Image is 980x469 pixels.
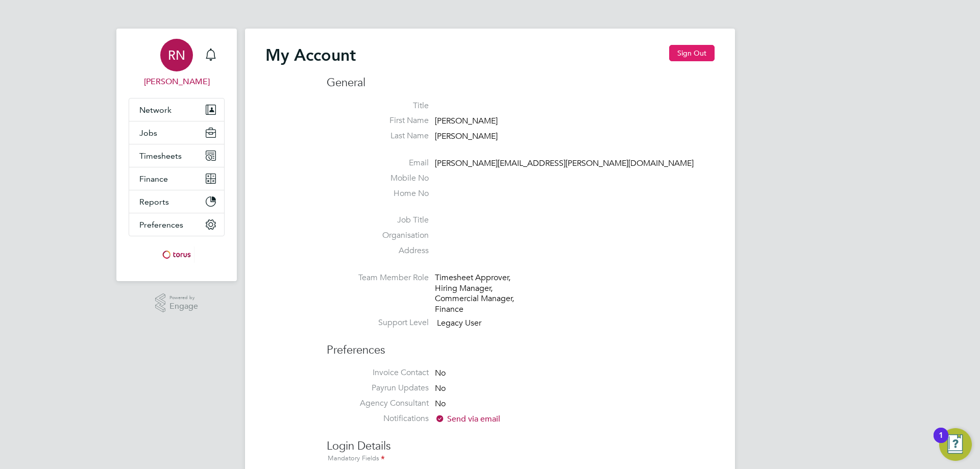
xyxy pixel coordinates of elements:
[327,131,429,141] label: Last Name
[129,246,225,263] a: Go to home page
[139,220,183,230] span: Preferences
[129,213,224,236] button: Preferences
[155,293,199,313] a: Powered byEngage
[327,158,429,168] label: Email
[159,246,194,263] img: torus-logo-retina.png
[129,144,224,167] button: Timesheets
[327,188,429,199] label: Home No
[129,76,225,88] span: Ruth Nicholas
[435,383,446,393] span: No
[139,197,169,207] span: Reports
[327,317,429,328] label: Support Level
[327,230,429,241] label: Organisation
[435,158,694,168] span: [PERSON_NAME][EMAIL_ADDRESS][PERSON_NAME][DOMAIN_NAME]
[327,76,715,90] h3: General
[139,105,171,115] span: Network
[437,318,481,328] span: Legacy User
[129,98,224,121] button: Network
[139,151,182,161] span: Timesheets
[435,116,498,127] span: [PERSON_NAME]
[169,293,198,302] span: Powered by
[327,273,429,283] label: Team Member Role
[939,428,972,461] button: Open Resource Center, 1 new notification
[129,39,225,88] a: RN[PERSON_NAME]
[327,115,429,126] label: First Name
[169,302,198,311] span: Engage
[116,29,237,281] nav: Main navigation
[327,101,429,111] label: Title
[435,414,500,424] span: Send via email
[435,131,498,141] span: [PERSON_NAME]
[435,399,446,409] span: No
[265,45,356,65] h2: My Account
[669,45,715,61] button: Sign Out
[327,429,715,465] h3: Login Details
[139,128,157,138] span: Jobs
[435,368,446,379] span: No
[939,435,943,449] div: 1
[327,333,715,358] h3: Preferences
[168,48,185,62] span: RN
[327,173,429,184] label: Mobile No
[327,383,429,393] label: Payrun Updates
[327,367,429,378] label: Invoice Contact
[327,453,715,464] div: Mandatory Fields
[327,413,429,424] label: Notifications
[139,174,168,184] span: Finance
[327,215,429,226] label: Job Title
[129,167,224,190] button: Finance
[435,273,532,315] div: Timesheet Approver, Hiring Manager, Commercial Manager, Finance
[129,190,224,213] button: Reports
[129,121,224,144] button: Jobs
[327,398,429,409] label: Agency Consultant
[327,245,429,256] label: Address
